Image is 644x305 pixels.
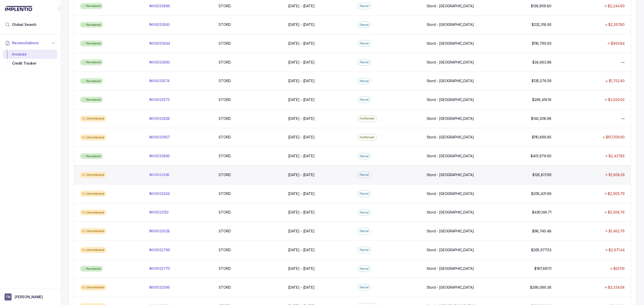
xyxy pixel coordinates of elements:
p: INV6033574 [149,78,170,83]
p: $110,896.85 [532,135,551,140]
p: [DATE] - [DATE] [288,229,315,234]
p: Stord - [GEOGRAPHIC_DATA] [427,22,474,27]
p: $401,979.60 [531,154,551,159]
p: STORD [219,285,231,290]
p: Parcel [360,172,369,177]
p: $206,431.99 [531,191,551,196]
div: Unreviewed [80,134,106,140]
p: STORD [219,4,231,9]
p: Stord - [GEOGRAPHIC_DATA] [427,41,474,46]
p: [DATE] - [DATE] [288,41,315,46]
p: STORD [219,229,231,234]
p: $2,267.80 [608,22,625,27]
button: Reconciliations [3,37,57,48]
p: $521.10 [613,266,625,271]
span: Reconciliations [12,40,39,45]
div: Reviewed [80,78,103,84]
p: Stord - [GEOGRAPHIC_DATA] [427,154,474,159]
div: Reconciliations [3,49,57,69]
p: $265,977.53 [531,247,551,252]
p: Parcel [360,60,369,65]
p: Stord - [GEOGRAPHIC_DATA] [427,247,474,252]
p: Stord - [GEOGRAPHIC_DATA] [427,78,474,83]
p: STORD [219,191,231,196]
p: STORD [219,41,231,46]
div: Unreviewed [80,247,106,253]
div: Invoices [7,50,53,59]
p: $187,661.11 [534,266,551,271]
p: $1,752.40 [609,78,625,83]
p: Fulfillment [360,135,375,140]
p: INV6033294 [149,191,170,196]
p: Parcel [360,266,369,271]
p: $266,086.36 [530,285,551,290]
p: [DATE] - [DATE] [288,210,315,215]
p: STORD [219,247,231,252]
p: INV6033153 [149,210,169,215]
p: Parcel [360,97,369,102]
p: $143,308.98 [531,116,551,121]
p: Parcel [360,4,369,9]
p: INV6033896 [149,4,170,9]
p: Fulfillment [360,116,375,121]
div: Collapse Icon [57,6,63,12]
div: Reviewed [80,266,103,272]
p: Stord - [GEOGRAPHIC_DATA] [427,229,474,234]
p: Parcel [360,22,369,27]
p: INV6033828 [149,116,170,121]
p: [DATE] - [DATE] [288,154,315,159]
p: $2,671.44 [609,247,625,252]
p: [DATE] - [DATE] [288,266,315,271]
p: Stord - [GEOGRAPHIC_DATA] [427,60,474,65]
p: STORD [219,154,231,159]
p: $2,244.90 [608,4,625,9]
p: [DATE] - [DATE] [288,22,315,27]
p: INV6033693 [149,60,170,65]
div: Unreviewed [80,172,106,178]
p: Stord - [GEOGRAPHIC_DATA] [427,266,474,271]
div: Reviewed [80,153,103,159]
p: INV6033573 [149,97,170,102]
p: Parcel [360,154,369,159]
p: — [621,116,625,121]
p: $3,620.92 [608,97,625,102]
p: $34,663.98 [532,60,551,65]
p: [PERSON_NAME] [15,294,43,299]
p: Parcel [360,79,369,84]
p: $2,437.85 [609,154,625,159]
div: Reviewed [80,3,103,9]
p: [DATE] - [DATE] [288,247,315,252]
p: STORD [219,60,231,65]
p: [DATE] - [DATE] [288,285,315,290]
p: STORD [219,116,231,121]
div: Reviewed [80,97,103,103]
p: INV6033895 [149,154,170,159]
div: Unreviewed [80,191,106,197]
p: $139,909.80 [531,4,551,9]
p: Stord - [GEOGRAPHIC_DATA] [427,116,474,121]
div: Unreviewed [80,228,106,234]
p: [DATE] - [DATE] [288,116,315,121]
p: Stord - [GEOGRAPHIC_DATA] [427,210,474,215]
p: INV6033944 [149,41,170,46]
p: INV6033295 [148,172,171,178]
p: STORD [219,172,231,177]
p: $5,508.76 [608,210,625,215]
p: $3,334.08 [608,285,625,290]
p: STORD [219,210,231,215]
p: $1,608.39 [609,172,625,177]
p: $993.84 [611,41,625,46]
p: STORD [219,78,231,83]
p: [DATE] - [DATE] [288,60,315,65]
p: $126,817.69 [532,172,551,177]
p: [DATE] - [DATE] [288,97,315,102]
span: User initials [5,293,12,300]
p: — [621,60,625,65]
p: Stord - [GEOGRAPHIC_DATA] [427,191,474,196]
div: Credit Tracker [7,59,53,68]
p: Stord - [GEOGRAPHIC_DATA] [427,172,474,177]
p: STORD [219,22,231,27]
p: Stord - [GEOGRAPHIC_DATA] [427,97,474,102]
div: Reviewed [80,40,103,46]
span: Global Search [12,22,36,27]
